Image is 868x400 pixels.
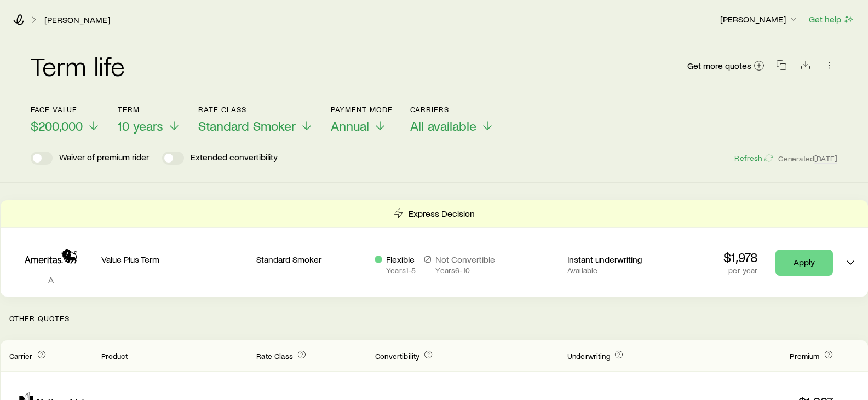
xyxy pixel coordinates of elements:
button: Face value$200,000 [31,105,100,134]
span: Generated [778,154,837,164]
span: Premium [790,351,819,361]
a: [PERSON_NAME] [44,15,111,25]
span: All available [410,118,476,134]
span: Convertibility [375,351,419,361]
p: Flexible [386,254,416,265]
p: Rate Class [198,105,313,114]
p: Not Convertible [435,254,495,265]
button: [PERSON_NAME] [720,13,800,26]
span: $200,000 [31,118,83,134]
p: Carriers [410,105,494,114]
button: Term10 years [118,105,181,134]
p: per year [723,266,758,275]
button: CarriersAll available [410,105,494,134]
p: Payment Mode [331,105,393,114]
a: Apply [775,250,833,276]
span: Underwriting [567,351,610,361]
p: Instant underwriting [567,254,677,265]
p: [PERSON_NAME] [720,14,799,25]
a: Download CSV [798,62,813,72]
p: Extended convertibility [191,152,278,165]
p: Waiver of premium rider [59,152,149,165]
p: Standard Smoker [256,254,366,265]
div: Term quotes [1,200,868,297]
button: Refresh [734,153,773,164]
span: Product [101,351,128,361]
button: Rate ClassStandard Smoker [198,105,313,134]
span: Rate Class [256,351,293,361]
button: Payment ModeAnnual [331,105,393,134]
p: Term [118,105,181,114]
p: Express Decision [409,208,475,219]
h2: Term life [31,53,125,79]
span: Annual [331,118,369,134]
span: Carrier [9,351,33,361]
span: [DATE] [814,154,837,164]
a: Get more quotes [687,60,765,72]
p: Years 6 - 10 [435,266,495,275]
p: Face value [31,105,100,114]
p: Years 1 - 5 [386,266,416,275]
span: Standard Smoker [198,118,296,134]
p: Available [567,266,677,275]
button: Get help [808,13,855,26]
p: $1,978 [723,250,758,265]
p: Value Plus Term [101,254,248,265]
p: A [9,274,93,285]
span: Get more quotes [687,61,751,70]
span: 10 years [118,118,163,134]
p: Other Quotes [1,297,868,340]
